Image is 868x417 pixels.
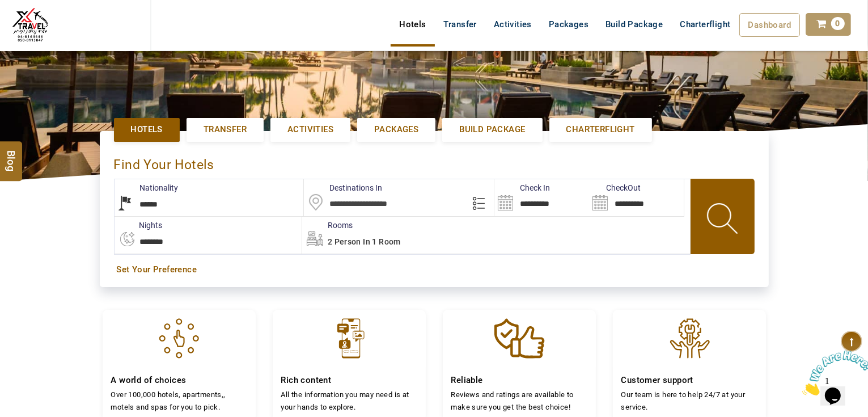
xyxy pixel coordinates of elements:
[281,389,417,413] p: All the information you may need is at your hands to explore.
[111,389,247,413] p: Over 100,000 hotels, apartments,, motels and spas for you to pick.
[494,179,589,216] input: Search
[281,375,417,386] h4: Rich content
[131,124,163,136] span: Hotels
[621,375,757,386] h4: Customer support
[111,375,247,386] h4: A world of choices
[806,13,851,36] a: 0
[798,346,868,400] iframe: chat widget
[4,150,19,159] span: Blog
[374,124,418,136] span: Packages
[589,179,684,216] input: Search
[566,124,635,136] span: Charterflight
[549,118,652,141] a: Charterflight
[435,13,485,36] a: Transfer
[451,375,587,386] h4: Reliable
[287,124,333,136] span: Activities
[9,5,52,48] img: The Royal Line Holidays
[621,389,757,413] p: Our team is here to help 24/7 at your service.
[117,264,752,276] a: Set Your Preference
[597,13,671,36] a: Build Package
[270,118,350,141] a: Activities
[442,118,542,141] a: Build Package
[494,182,550,193] label: Check In
[485,13,540,36] a: Activities
[114,118,180,141] a: Hotels
[5,5,9,14] span: 1
[357,118,435,141] a: Packages
[204,124,247,136] span: Transfer
[302,220,353,231] label: Rooms
[391,13,434,36] a: Hotels
[115,182,179,193] label: Nationality
[459,124,525,136] span: Build Package
[114,220,163,231] label: nights
[680,19,730,30] span: Charterflight
[748,20,791,30] span: Dashboard
[671,13,739,36] a: Charterflight
[540,13,597,36] a: Packages
[451,389,587,413] p: Reviews and ratings are available to make sure you get the best choice!
[187,118,264,141] a: Transfer
[5,5,75,49] img: Chat attention grabber
[114,145,755,179] div: Find Your Hotels
[589,182,641,193] label: CheckOut
[328,237,401,246] span: 2 Person in 1 Room
[831,17,845,30] span: 0
[304,182,382,193] label: Destinations In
